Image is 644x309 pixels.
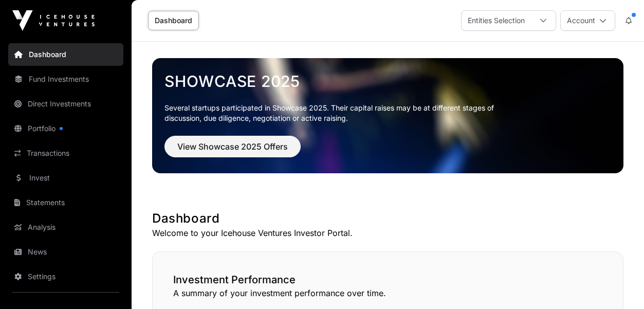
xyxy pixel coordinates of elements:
a: Settings [8,265,123,288]
a: Invest [8,167,123,189]
a: Direct Investments [8,93,123,115]
p: A summary of your investment performance over time. [173,287,602,299]
img: Icehouse Ventures Logo [12,10,95,31]
a: Analysis [8,216,123,239]
p: Several startups participated in Showcase 2025. Their capital raises may be at different stages o... [164,103,510,123]
button: Account [560,10,615,31]
a: Showcase 2025 [164,72,611,90]
a: View Showcase 2025 Offers [164,146,301,156]
a: Dashboard [148,11,199,30]
a: Portfolio [8,117,123,140]
span: View Showcase 2025 Offers [177,140,288,153]
img: Showcase 2025 [152,58,623,173]
button: View Showcase 2025 Offers [164,136,301,157]
h1: Dashboard [152,210,623,227]
h2: Investment Performance [173,272,602,287]
a: Statements [8,191,123,214]
div: Entities Selection [462,11,531,30]
a: News [8,241,123,263]
a: Transactions [8,142,123,165]
p: Welcome to your Icehouse Ventures Investor Portal. [152,227,623,239]
a: Dashboard [8,43,123,66]
a: Fund Investments [8,68,123,90]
